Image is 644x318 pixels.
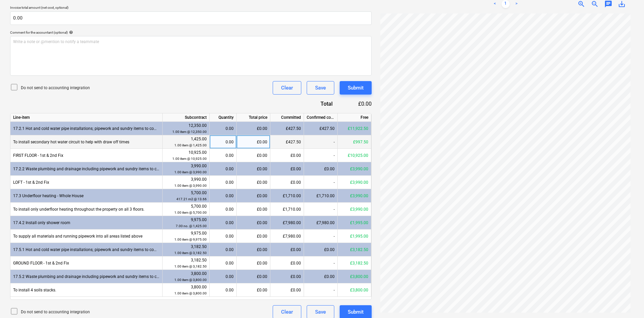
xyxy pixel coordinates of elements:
[273,81,301,95] button: Clear
[174,143,207,147] small: 1.00 item @ 1,425.00
[237,243,270,256] div: £0.00
[284,100,343,108] div: Total
[338,113,371,122] div: Free
[13,288,56,292] span: To install 4 soils stacks.
[176,224,207,228] small: 7.00 no. @ 1,425.00
[212,203,234,216] div: 0.00
[304,122,338,135] div: £427.50
[315,308,326,316] div: Save
[13,153,63,158] span: FIRST FLOOR - 1st & 2nd Fix
[174,264,207,268] small: 1.00 item @ 3,182.50
[270,203,304,216] div: £1,710.00
[348,308,364,316] div: Submit
[304,176,338,189] div: -
[174,170,207,174] small: 1.00 item @ 3,990.00
[338,122,371,135] div: £11,922.50
[237,113,270,122] div: Total price
[343,100,372,108] div: £0.00
[13,193,83,198] span: 17.3 Underfloor heating - Whole House
[165,244,207,256] div: 3,182.50
[212,216,234,229] div: 0.00
[174,291,207,295] small: 1.00 item @ 3,800.00
[270,176,304,189] div: £0.00
[304,149,338,162] div: -
[165,176,207,189] div: 3,990.00
[13,167,175,171] span: 17.2.2 Waste plumbing and drainage including pipework and sundry items to completion
[174,251,207,255] small: 1.00 item @ 3,182.50
[270,256,304,270] div: £0.00
[212,283,234,297] div: 0.00
[315,83,326,92] div: Save
[270,189,304,203] div: £1,710.00
[237,135,270,149] div: £0.00
[212,162,234,176] div: 0.00
[348,83,364,92] div: Submit
[172,130,207,134] small: 1.00 item @ 12,350.00
[237,162,270,176] div: £0.00
[338,283,371,297] div: £3,800.00
[270,283,304,297] div: £0.00
[165,149,207,162] div: 10,925.00
[237,189,270,203] div: £0.00
[165,271,207,283] div: 3,800.00
[165,122,207,135] div: 12,350.00
[237,256,270,270] div: £0.00
[237,229,270,243] div: £0.00
[165,203,207,216] div: 5,700.00
[270,243,304,256] div: £0.00
[13,261,69,266] span: GROUND FLOOR - 1st & 2nd Fix
[237,176,270,189] div: £0.00
[304,256,338,270] div: -
[338,229,371,243] div: £1,995.00
[174,211,207,214] small: 1.00 item @ 5,700.00
[304,243,338,256] div: £0.00
[270,135,304,149] div: £427.50
[13,234,142,239] span: To supply all materials and running pipework into all areas listed above
[338,256,371,270] div: £3,182.50
[304,113,338,122] div: Confirmed costs
[212,135,234,149] div: 0.00
[338,216,371,229] div: £1,995.00
[212,189,234,203] div: 0.00
[610,286,644,318] div: Chat Widget
[21,85,90,91] p: Do not send to accounting integration
[165,257,207,270] div: 3,182.50
[338,135,371,149] div: £997.50
[338,270,371,283] div: £3,800.00
[270,122,304,135] div: £427.50
[270,149,304,162] div: £0.00
[212,270,234,283] div: 0.00
[165,217,207,229] div: 9,975.00
[13,126,170,131] span: 17.2.1 Hot and cold water pipe installations; pipework and sundry items to completion
[270,216,304,229] div: £7,980.00
[338,162,371,176] div: £3,990.00
[212,149,234,162] div: 0.00
[165,190,207,202] div: 5,700.00
[304,135,338,149] div: -
[212,122,234,135] div: 0.00
[338,149,371,162] div: £10,925.00
[212,229,234,243] div: 0.00
[237,283,270,297] div: £0.00
[237,149,270,162] div: £0.00
[13,247,170,252] span: 17.5.1 Hot and cold water pipe installations; pipework and sundry items to completion
[10,5,372,11] p: Invoice total amount (net cost, optional)
[13,220,70,225] span: 17.4.2 Install only shower room
[165,163,207,175] div: 3,990.00
[304,162,338,176] div: £0.00
[338,203,371,216] div: £3,990.00
[340,81,372,95] button: Submit
[338,189,371,203] div: £3,990.00
[165,230,207,243] div: 9,975.00
[210,113,237,122] div: Quantity
[237,122,270,135] div: £0.00
[237,203,270,216] div: £0.00
[10,11,372,25] input: Invoice total amount (net cost, optional)
[176,197,207,201] small: 417.21 m2 @ 13.66
[13,140,129,144] span: To install secondary hot water circuit to help with draw off times
[13,207,144,212] span: To install only underfloor heating throughout the property on all 3 floors.
[212,176,234,189] div: 0.00
[212,256,234,270] div: 0.00
[304,283,338,297] div: -
[270,270,304,283] div: £0.00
